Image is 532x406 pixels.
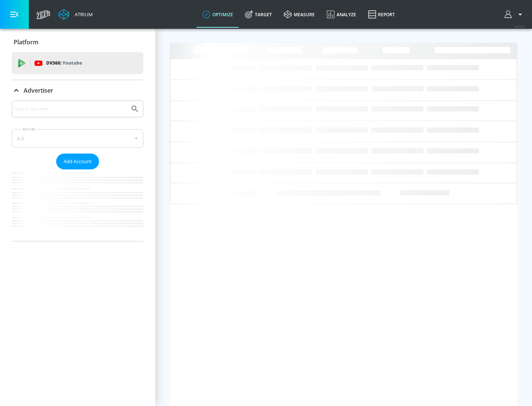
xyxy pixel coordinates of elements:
div: DV360: Youtube [12,52,143,74]
div: A-Z [12,129,143,148]
span: v 4.24.0 [514,24,525,28]
a: Report [362,1,401,28]
p: Youtube [62,59,82,67]
p: DV360: [46,59,82,67]
a: Analyze [321,1,362,28]
label: Sort By [21,127,37,131]
a: optimize [197,1,239,28]
div: Advertiser [12,80,143,101]
div: Atrium [72,11,93,18]
button: Add Account [56,154,99,169]
nav: list of Advertiser [12,169,143,241]
input: Search by name [15,104,127,114]
a: measure [278,1,321,28]
p: Advertiser [24,86,53,94]
div: Platform [12,32,143,52]
a: Target [239,1,278,28]
p: Platform [14,38,38,46]
span: Add Account [64,157,92,166]
div: Advertiser [12,100,143,241]
a: Atrium [58,9,93,20]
